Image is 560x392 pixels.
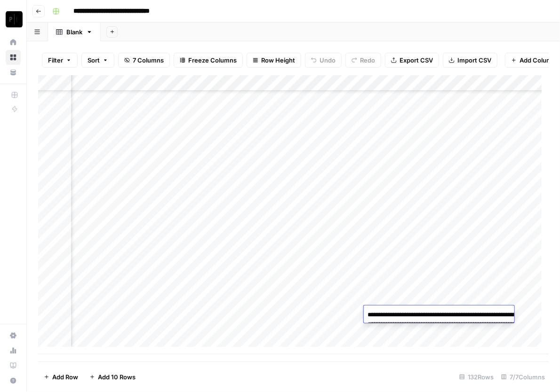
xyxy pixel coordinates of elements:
button: Help + Support [6,373,21,388]
span: Freeze Columns [188,55,237,65]
button: Redo [345,53,381,68]
button: Workspace: Paragon Intel - Copyediting [6,8,21,31]
button: Add Row [38,369,84,384]
a: Browse [6,50,21,65]
a: Usage [6,343,21,358]
a: Learning Hub [6,358,21,373]
button: Freeze Columns [174,53,243,68]
span: Row Height [261,55,295,65]
a: Your Data [6,65,21,80]
button: 7 Columns [118,53,170,68]
div: Blank [66,27,82,37]
a: Settings [6,328,21,343]
span: 7 Columns [133,55,164,65]
button: Filter [42,53,78,68]
button: Sort [81,53,114,68]
span: Filter [48,55,63,65]
div: 7/7 Columns [497,369,549,384]
div: 132 Rows [456,369,497,384]
button: Undo [305,53,342,68]
span: Import CSV [457,55,491,65]
span: Sort [88,55,100,65]
span: Add Column [520,55,556,65]
span: Redo [360,55,375,65]
span: Export CSV [400,55,433,65]
button: Export CSV [385,53,439,68]
button: Add 10 Rows [84,369,141,384]
button: Row Height [247,53,301,68]
img: Paragon Intel - Copyediting Logo [6,11,23,28]
button: Import CSV [443,53,497,68]
a: Blank [48,23,101,41]
span: Add Row [52,372,78,382]
span: Add 10 Rows [98,372,136,382]
span: Undo [320,55,336,65]
a: Home [6,35,21,50]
